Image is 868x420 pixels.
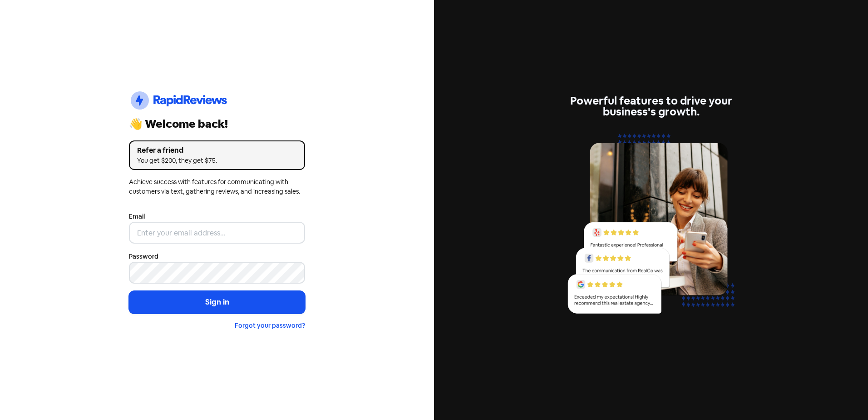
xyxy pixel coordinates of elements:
[137,145,297,156] div: Refer a friend
[235,321,305,330] a: Forgot your password?
[137,156,297,165] div: You get $200, they get $75.
[129,177,305,196] div: Achieve success with features for communicating with customers via text, gathering reviews, and i...
[129,252,158,261] label: Password
[563,95,739,117] div: Powerful features to drive your business's growth.
[129,212,145,221] label: Email
[129,222,305,244] input: Enter your email address...
[129,119,305,130] div: 👋 Welcome back!
[129,291,305,314] button: Sign in
[563,128,739,324] img: reviews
